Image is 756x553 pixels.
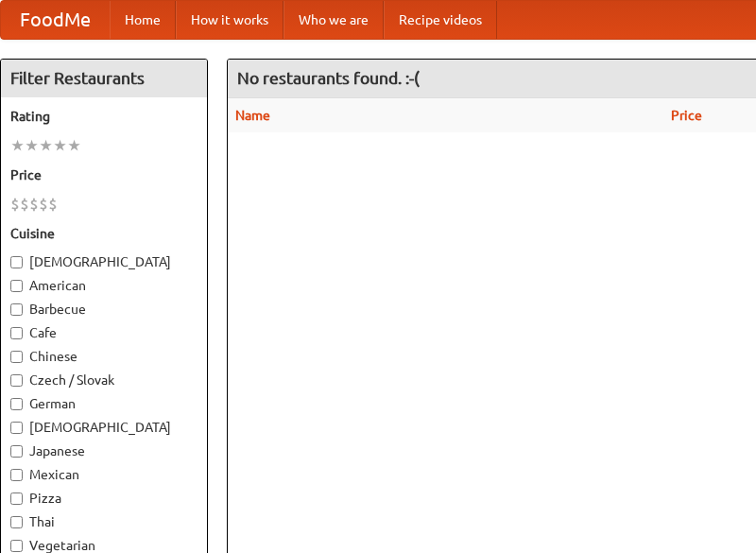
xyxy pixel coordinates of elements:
label: Thai [10,512,198,531]
input: Chinese [10,351,23,363]
label: Cafe [10,323,198,342]
input: Vegetarian [10,540,23,552]
h5: Price [10,165,198,184]
h5: Cuisine [10,224,198,243]
input: [DEMOGRAPHIC_DATA] [10,256,23,268]
input: Barbecue [10,303,23,316]
a: Price [671,108,702,123]
input: [DEMOGRAPHIC_DATA] [10,422,23,434]
input: German [10,398,23,410]
label: Pizza [10,489,198,508]
label: German [10,394,198,413]
li: ★ [67,135,81,156]
a: How it works [176,1,283,39]
a: Home [110,1,176,39]
label: [DEMOGRAPHIC_DATA] [10,252,198,271]
label: American [10,276,198,295]
input: Cafe [10,327,23,339]
li: $ [48,194,58,215]
input: Pizza [10,493,23,505]
li: $ [10,194,20,215]
a: FoodMe [1,1,110,39]
input: Japanese [10,445,23,458]
label: Czech / Slovak [10,371,198,389]
h5: Rating [10,107,198,126]
label: Mexican [10,465,198,484]
li: $ [29,194,39,215]
input: Thai [10,516,23,528]
input: Mexican [10,469,23,481]
li: ★ [39,135,53,156]
li: ★ [25,135,39,156]
li: $ [20,194,29,215]
label: [DEMOGRAPHIC_DATA] [10,418,198,437]
a: Name [235,108,270,123]
a: Recipe videos [384,1,497,39]
li: ★ [10,135,25,156]
label: Japanese [10,441,198,460]
label: Chinese [10,347,198,366]
a: Who we are [283,1,384,39]
li: ★ [53,135,67,156]
li: $ [39,194,48,215]
label: Barbecue [10,300,198,319]
input: Czech / Slovak [10,374,23,387]
input: American [10,280,23,292]
h4: Filter Restaurants [1,60,207,97]
ng-pluralize: No restaurants found. :-( [237,69,420,87]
